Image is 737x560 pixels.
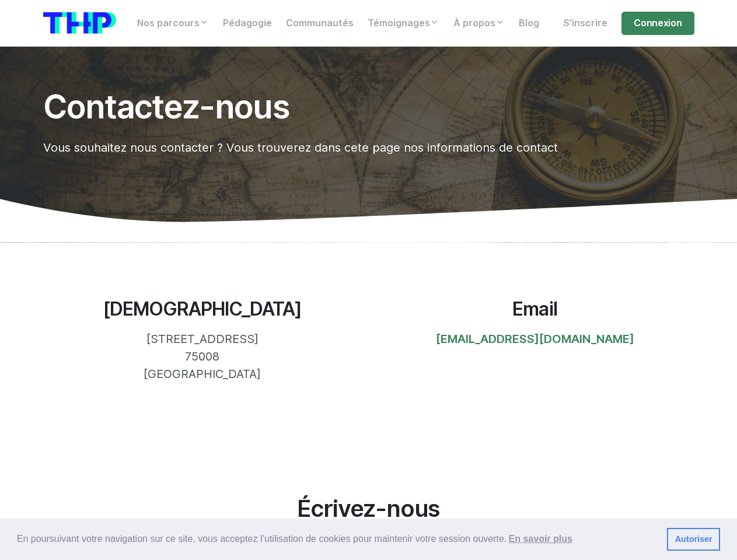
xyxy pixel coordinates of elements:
[556,12,614,35] a: S'inscrire
[144,332,261,381] span: [STREET_ADDRESS] 75008 [GEOGRAPHIC_DATA]
[130,12,216,35] a: Nos parcours
[512,12,546,35] a: Blog
[507,530,574,548] a: learn more about cookies
[446,12,512,35] a: À propos
[43,89,584,125] h1: Contactez-nous
[43,139,584,156] p: Vous souhaitez nous contacter ? Vous trouverez dans cete page nos informations de contact
[436,332,634,346] a: [EMAIL_ADDRESS][DOMAIN_NAME]
[667,528,720,551] a: dismiss cookie message
[279,12,361,35] a: Communautés
[43,298,362,320] h3: [DEMOGRAPHIC_DATA]
[17,530,658,548] span: En poursuivant votre navigation sur ce site, vous acceptez l’utilisation de cookies pour mainteni...
[216,12,279,35] a: Pédagogie
[43,12,116,34] img: logo
[376,298,694,320] h3: Email
[621,12,694,35] a: Connexion
[361,12,446,35] a: Témoignages
[209,495,528,523] h2: Écrivez-nous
